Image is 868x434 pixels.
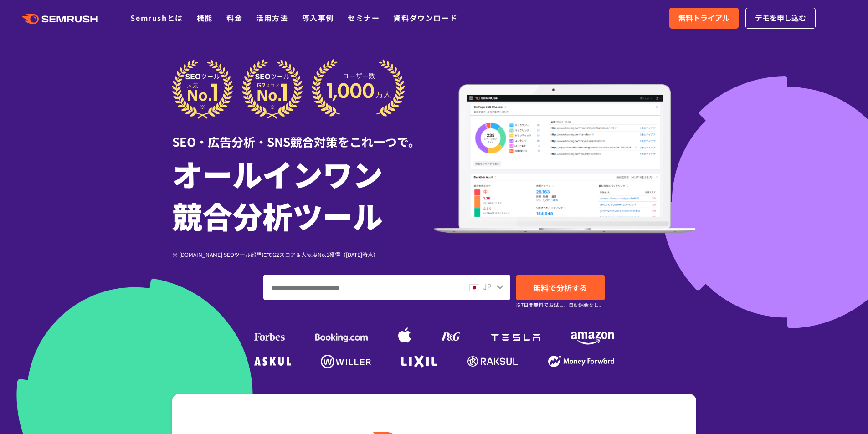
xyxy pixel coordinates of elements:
[256,12,288,23] a: 活用方法
[172,153,434,236] h1: オールインワン 競合分析ツール
[172,250,434,259] div: ※ [DOMAIN_NAME] SEOツール部門にてG2スコア＆人気度No.1獲得（[DATE]時点）
[226,12,242,23] a: 料金
[678,12,729,24] span: 無料トライアル
[172,119,434,150] div: SEO・広告分析・SNS競合対策をこれ一つで。
[533,282,587,293] span: 無料で分析する
[516,301,604,309] small: ※7日間無料でお試し。自動課金なし。
[393,12,457,23] a: 資料ダウンロード
[483,281,492,292] span: JP
[516,275,605,300] a: 無料で分析する
[302,12,334,23] a: 導入事例
[745,8,816,29] a: デモを申し込む
[348,12,380,23] a: セミナー
[755,12,806,24] span: デモを申し込む
[197,12,213,23] a: 機能
[130,12,183,23] a: Semrushとは
[264,275,461,300] input: ドメイン、キーワードまたはURLを入力してください
[669,8,739,29] a: 無料トライアル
